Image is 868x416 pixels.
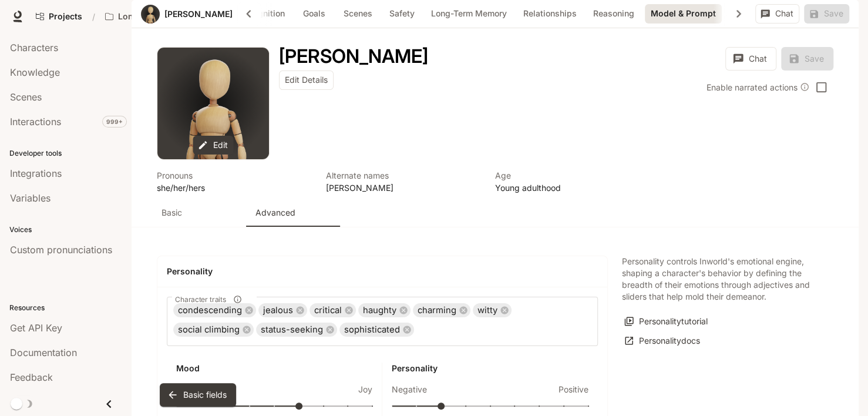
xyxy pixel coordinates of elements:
[339,323,405,337] span: sophisticated
[326,182,481,194] p: [PERSON_NAME]
[425,4,513,24] button: Long-Term Memory
[326,169,481,194] button: Open character details dialog
[193,136,234,155] button: Edit
[157,182,312,194] p: she/her/hers
[279,45,428,68] h1: [PERSON_NAME]
[230,291,245,307] button: Character traits
[256,323,337,337] div: status-seeking
[413,304,461,317] span: charming
[31,5,88,28] a: Go to projects
[279,71,334,90] button: Edit Details
[392,384,427,395] p: Negative
[167,266,598,277] h4: Personality
[157,169,312,182] p: Pronouns
[157,48,269,159] div: Avatar image
[495,169,650,194] button: Open character details dialog
[622,256,819,303] p: Personality controls Inworld's emotional engine, shaping a character's behavior by defining the b...
[622,312,711,331] button: Personalitytutorial
[118,12,163,22] p: Longbourn
[295,4,333,24] button: Goals
[559,384,588,395] p: Positive
[645,4,722,24] button: Model & Prompt
[173,304,247,317] span: condescending
[309,304,346,317] span: critical
[100,5,181,28] button: Open workspace menu
[258,303,307,317] div: jealous
[164,10,233,18] a: [PERSON_NAME]
[587,4,640,24] button: Reasoning
[358,303,411,317] div: haughty
[495,182,650,194] p: Young adulthood
[141,5,160,24] div: Avatar image
[309,303,356,317] div: critical
[725,47,776,71] button: Chat
[473,304,502,317] span: witty
[339,323,414,337] div: sophisticated
[258,304,298,317] span: jealous
[706,81,809,93] div: Enable narrated actions
[157,48,269,159] button: Open character avatar dialog
[160,383,236,407] button: Basic fields
[173,303,256,317] div: condescending
[157,169,312,194] button: Open character details dialog
[358,384,372,395] p: Joy
[141,5,160,24] button: Open character avatar dialog
[49,12,82,22] span: Projects
[517,4,583,24] button: Relationships
[358,304,401,317] span: haughty
[326,169,481,182] p: Alternate names
[255,207,295,219] p: Advanced
[162,207,182,219] p: Basic
[175,294,226,304] span: Character traits
[622,331,703,351] a: Personalitydocs
[495,169,650,182] p: Age
[392,363,588,374] h6: Personality
[88,11,100,23] div: /
[173,323,254,337] div: social climbing
[383,4,420,24] button: Safety
[413,303,470,317] div: charming
[473,303,512,317] div: witty
[173,323,244,337] span: social climbing
[176,363,372,374] h6: Mood
[338,4,378,24] button: Scenes
[256,323,328,337] span: status-seeking
[755,4,799,24] button: Chat
[279,47,428,66] button: Open character details dialog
